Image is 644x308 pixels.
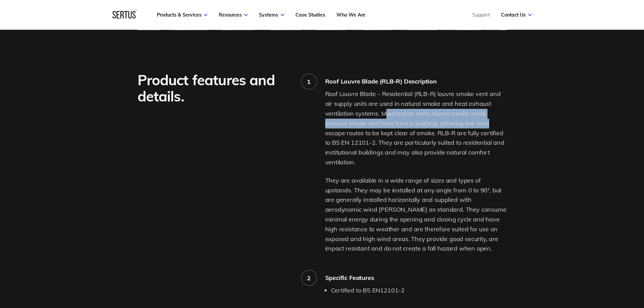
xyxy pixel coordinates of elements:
[325,77,507,85] div: Roof Louvre Blade (RLB-R) Description
[325,176,507,254] p: They are available in a wide range of sizes and types of upstands. They may be installed at any a...
[307,78,311,86] div: 1
[295,12,325,18] a: Case Studies
[307,274,311,282] div: 2
[219,12,248,18] a: Resources
[331,286,507,295] li: Certified to BS EN12101-2
[157,12,208,18] a: Products & Services
[325,89,507,167] p: Roof Louvre Blade – Residential (RLB-R) louvre smoke vent and air supply units are used in natura...
[138,72,291,104] div: Product features and details.
[501,12,532,18] a: Contact Us
[325,274,507,282] div: Specific Features
[259,12,284,18] a: Systems
[336,12,365,18] a: Who We Are
[610,276,644,308] iframe: Chat Widget
[472,12,490,18] a: Support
